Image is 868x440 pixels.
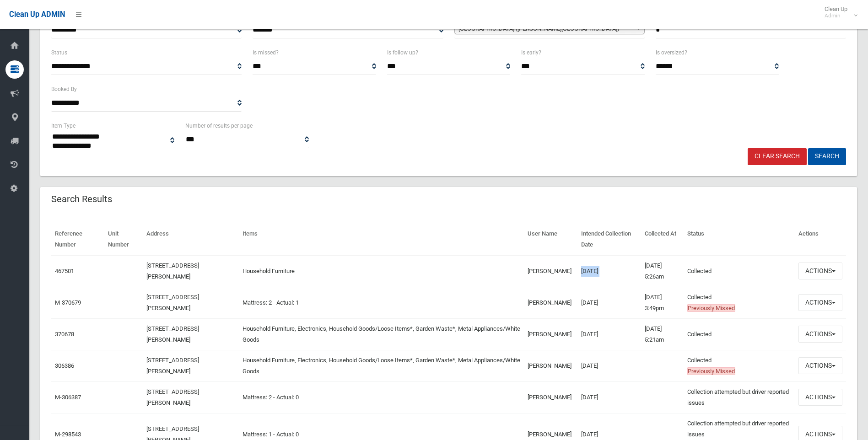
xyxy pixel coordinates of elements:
td: Household Furniture, Electronics, Household Goods/Loose Items*, Garden Waste*, Metal Appliances/W... [239,350,524,381]
button: Actions [798,294,842,311]
td: [PERSON_NAME] [524,255,577,287]
td: [PERSON_NAME] [524,381,577,413]
span: Previously Missed [687,304,735,312]
th: Unit Number [104,224,142,255]
td: [DATE] [577,255,641,287]
label: Is follow up? [387,48,418,58]
td: [DATE] [577,381,641,413]
button: Actions [798,326,842,343]
a: M-306387 [55,394,81,401]
th: Collected At [641,224,684,255]
label: Is missed? [253,48,279,58]
label: Is oversized? [656,48,687,58]
td: Mattress: 2 - Actual: 1 [239,287,524,318]
td: [PERSON_NAME] [524,318,577,350]
td: Household Furniture, Electronics, Household Goods/Loose Items*, Garden Waste*, Metal Appliances/W... [239,318,524,350]
th: Reference Number [51,224,104,255]
td: Household Furniture [239,255,524,287]
button: Search [808,148,846,165]
label: Item Type [51,121,75,131]
td: [DATE] 5:21am [641,318,684,350]
td: [DATE] 5:26am [641,255,684,287]
td: Collected [684,255,795,287]
a: [STREET_ADDRESS][PERSON_NAME] [146,294,199,311]
label: Is early? [521,48,541,58]
th: Actions [795,224,846,255]
th: Status [684,224,795,255]
span: Clean Up [820,5,857,19]
a: M-370679 [55,299,81,306]
a: [STREET_ADDRESS][PERSON_NAME] [146,325,199,343]
a: [STREET_ADDRESS][PERSON_NAME] [146,262,199,280]
td: [DATE] 3:49pm [641,287,684,318]
label: Number of results per page [185,121,253,131]
span: Clean Up ADMIN [9,10,65,19]
td: [PERSON_NAME] [524,350,577,381]
span: Previously Missed [687,367,735,375]
td: Mattress: 2 - Actual: 0 [239,381,524,413]
a: [STREET_ADDRESS][PERSON_NAME] [146,388,199,406]
header: Search Results [40,190,123,208]
button: Actions [798,389,842,406]
a: 306386 [55,362,74,369]
small: Admin [825,12,847,19]
a: 370678 [55,331,74,338]
a: 467501 [55,268,74,274]
th: Items [239,224,524,255]
td: [DATE] [577,318,641,350]
td: [DATE] [577,350,641,381]
td: Collected [684,318,795,350]
a: Clear Search [748,148,807,165]
td: Collection attempted but driver reported issues [684,381,795,413]
button: Actions [798,263,842,279]
td: [PERSON_NAME] [524,287,577,318]
td: Collected [684,350,795,381]
a: [STREET_ADDRESS][PERSON_NAME] [146,357,199,375]
td: Collected [684,287,795,318]
th: Intended Collection Date [577,224,641,255]
label: Booked By [51,84,77,94]
th: Address [143,224,239,255]
a: M-298543 [55,431,81,438]
th: User Name [524,224,577,255]
td: [DATE] [577,287,641,318]
label: Status [51,48,67,58]
button: Actions [798,357,842,374]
